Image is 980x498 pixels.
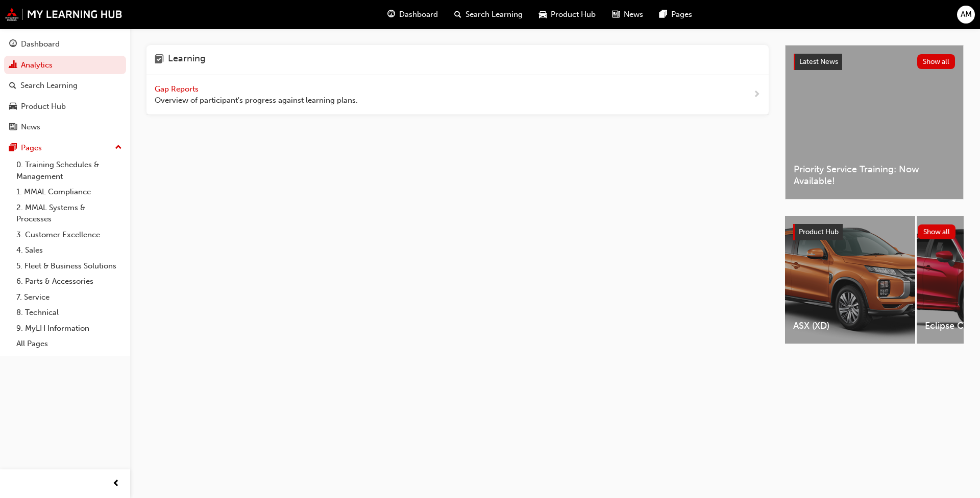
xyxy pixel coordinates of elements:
img: mmal [5,8,122,21]
span: search-icon [9,81,16,90]
a: Analytics [4,56,126,75]
span: chart-icon [9,61,17,70]
a: 4. Sales [12,242,126,258]
a: All Pages [12,336,126,352]
a: Product Hub [4,97,126,116]
span: guage-icon [9,40,17,49]
span: AM [961,9,972,20]
a: Dashboard [4,35,126,54]
button: Pages [4,139,126,157]
button: DashboardAnalyticsSearch LearningProduct HubNews [4,33,126,139]
span: prev-icon [112,478,120,490]
a: 7. Service [12,289,126,305]
a: 1. MMAL Compliance [12,184,126,200]
span: up-icon [115,141,122,154]
div: Dashboard [21,38,60,50]
span: ASX (XD) [793,320,907,332]
span: learning-icon [155,53,164,66]
a: 3. Customer Excellence [12,227,126,243]
span: Pages [671,9,692,20]
div: Search Learning [20,80,78,92]
span: Search Learning [465,9,523,20]
span: Product Hub [799,228,839,236]
a: 8. Technical [12,305,126,321]
span: News [624,9,643,20]
span: Overview of participant's progress against learning plans. [155,95,358,106]
a: 0. Training Schedules & Management [12,157,126,184]
span: pages-icon [9,144,17,153]
button: Show all [918,224,956,239]
span: Dashboard [399,9,438,20]
span: car-icon [9,102,17,111]
a: 6. Parts & Accessories [12,274,126,289]
span: car-icon [539,8,547,21]
span: Latest News [799,57,838,66]
span: Product Hub [551,9,596,20]
a: 5. Fleet & Business Solutions [12,258,126,274]
a: news-iconNews [604,4,651,25]
div: News [21,121,40,133]
h4: Learning [168,53,206,66]
button: Show all [917,54,955,69]
a: pages-iconPages [651,4,700,25]
span: next-icon [753,88,761,101]
span: Gap Reports [155,84,201,94]
a: Product HubShow all [793,224,955,240]
a: News [4,118,126,137]
span: news-icon [9,123,17,132]
span: pages-icon [659,8,667,21]
span: Priority Service Training: Now Available! [794,164,955,187]
a: car-iconProduct Hub [531,4,604,25]
span: guage-icon [387,8,395,21]
div: Pages [21,142,42,154]
a: Search Learning [4,76,126,95]
a: Latest NewsShow allPriority Service Training: Now Available! [785,45,964,199]
a: search-iconSearch Learning [446,4,531,25]
a: guage-iconDashboard [379,4,446,25]
a: Latest NewsShow all [794,54,955,70]
span: search-icon [454,8,461,21]
a: ASX (XD) [785,216,915,344]
span: news-icon [612,8,620,21]
a: Gap Reports Overview of participant's progress against learning plans.next-icon [146,75,769,115]
button: AM [957,6,975,24]
a: 9. MyLH Information [12,321,126,336]
div: Product Hub [21,101,66,112]
a: 2. MMAL Systems & Processes [12,200,126,227]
